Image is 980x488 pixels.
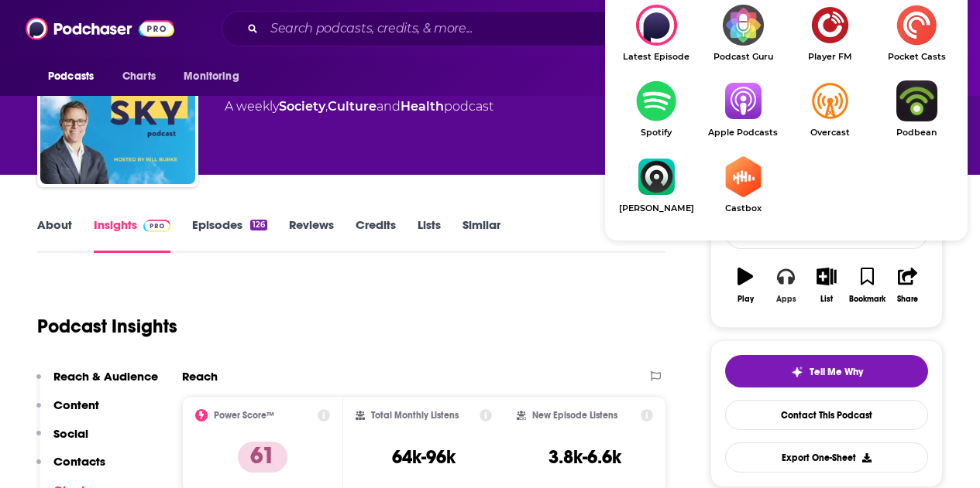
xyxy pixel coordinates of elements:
[613,52,700,62] span: Latest Episode
[613,203,700,213] span: [PERSON_NAME]
[214,410,274,421] h2: Power Score™
[36,426,88,455] button: Social
[264,16,664,41] input: Search podcasts, credits, & more...
[53,369,158,384] p: Reach & Audience
[700,5,786,62] a: Podcast GuruPodcast Guru
[613,128,700,138] span: Spotify
[765,258,806,313] button: Apps
[182,369,218,384] h2: Reach
[700,128,786,138] span: Apple Podcasts
[371,410,459,421] h2: Total Monthly Listens
[700,52,786,62] span: Podcast Guru
[738,295,754,304] div: Play
[418,217,441,253] a: Lists
[184,66,239,87] span: Monitoring
[820,295,833,304] div: List
[94,217,170,253] a: InsightsPodchaser Pro
[36,369,158,398] button: Reach & Audience
[786,128,873,138] span: Overcast
[48,66,94,87] span: Podcasts
[776,295,796,304] div: Apps
[786,5,873,62] a: Player FMPlayer FM
[143,220,170,232] img: Podchaser Pro
[289,217,334,253] a: Reviews
[873,128,960,138] span: Podbean
[700,203,786,213] span: Castbox
[222,11,804,46] div: Search podcasts, credits, & more...
[725,258,765,313] button: Play
[26,14,174,43] img: Podchaser - Follow, Share and Rate Podcasts
[613,5,700,62] div: Blue Sky on Latest Episode
[37,217,72,253] a: About
[392,445,456,469] h3: 64k-96k
[700,156,786,213] a: CastboxCastbox
[806,258,847,313] button: List
[279,99,325,114] a: Society
[849,295,885,304] div: Bookmark
[53,454,105,469] p: Contacts
[700,80,786,138] a: Apple PodcastsApple Podcasts
[897,295,918,304] div: Share
[613,156,700,213] a: Castro[PERSON_NAME]
[325,99,328,114] span: ,
[401,99,444,114] a: Health
[37,315,177,338] h1: Podcast Insights
[725,400,928,430] a: Contact This Podcast
[873,52,960,62] span: Pocket Casts
[37,62,114,91] button: open menu
[725,355,928,387] button: tell me why sparkleTell Me Why
[791,366,803,378] img: tell me why sparkle
[36,398,99,426] button: Content
[173,62,259,91] button: open menu
[53,426,88,441] p: Social
[548,445,621,469] h3: 3.8k-6.6k
[847,258,887,313] button: Bookmark
[786,80,873,138] a: OvercastOvercast
[786,52,873,62] span: Player FM
[356,217,396,253] a: Credits
[238,442,287,473] p: 61
[192,217,267,253] a: Episodes126
[122,66,156,87] span: Charts
[873,5,960,62] a: Pocket CastsPocket Casts
[888,258,928,313] button: Share
[40,29,195,184] img: Blue Sky
[873,80,960,138] a: PodbeanPodbean
[250,220,267,230] div: 126
[613,80,700,138] a: SpotifySpotify
[36,454,105,483] button: Contacts
[225,97,493,116] div: A weekly podcast
[328,99,377,114] a: Culture
[532,410,617,421] h2: New Episode Listens
[377,99,401,114] span: and
[725,442,928,473] button: Export One-Sheet
[462,217,500,253] a: Similar
[112,62,165,91] a: Charts
[53,398,99,412] p: Content
[810,366,863,378] span: Tell Me Why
